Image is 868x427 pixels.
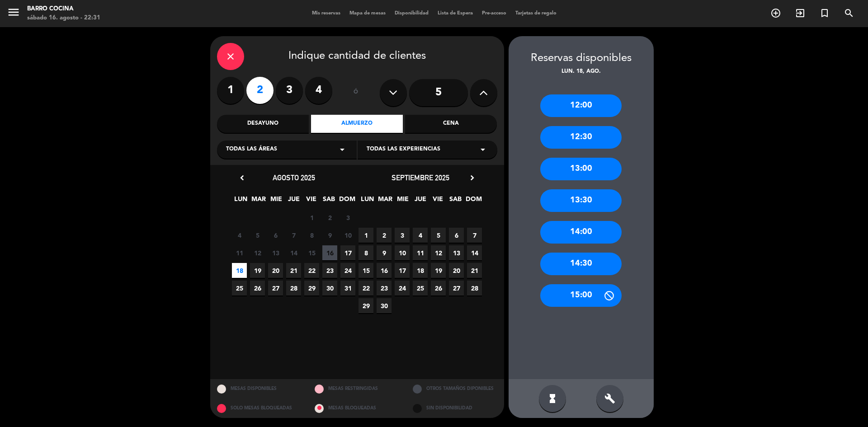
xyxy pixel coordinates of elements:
[226,145,277,154] span: Todas las áreas
[413,228,428,243] span: 4
[413,263,428,278] span: 18
[340,281,355,296] span: 31
[7,5,20,19] i: menu
[321,194,336,209] span: SAB
[431,281,446,296] span: 26
[467,263,482,278] span: 21
[268,228,283,243] span: 6
[304,263,319,278] span: 22
[210,379,308,399] div: MESAS DISPONIBLES
[269,194,283,209] span: MIE
[268,245,283,260] span: 13
[286,194,301,209] span: JUE
[819,8,830,19] i: turned_in_not
[359,228,373,243] span: 1
[377,245,392,260] span: 9
[413,245,428,260] span: 11
[286,228,301,243] span: 7
[250,245,265,260] span: 12
[477,144,488,155] i: arrow_drop_down
[232,263,247,278] span: 18
[273,173,315,182] span: agosto 2025
[449,263,464,278] span: 20
[377,228,392,243] span: 2
[477,11,511,16] span: Pre-acceso
[431,263,446,278] span: 19
[377,281,392,296] span: 23
[307,11,345,16] span: Mis reservas
[467,245,482,260] span: 14
[395,194,410,209] span: MIE
[286,281,301,296] span: 28
[540,284,622,307] div: 15:00
[413,281,428,296] span: 25
[367,145,440,154] span: Todas las experiencias
[467,173,477,183] i: chevron_right
[7,5,20,22] button: menu
[540,221,622,244] div: 14:00
[341,77,371,108] div: ó
[276,77,303,104] label: 3
[431,228,446,243] span: 5
[449,281,464,296] span: 27
[27,14,100,23] div: sábado 16. agosto - 22:31
[449,228,464,243] span: 6
[430,194,445,209] span: VIE
[390,11,433,16] span: Disponibilidad
[359,245,373,260] span: 8
[286,245,301,260] span: 14
[540,94,622,117] div: 12:00
[395,281,410,296] span: 24
[345,11,390,16] span: Mapa de mesas
[395,228,410,243] span: 3
[339,194,354,209] span: DOM
[308,379,406,399] div: MESAS RESTRINGIDAS
[377,298,392,313] span: 30
[359,281,373,296] span: 22
[268,263,283,278] span: 20
[237,173,247,183] i: chevron_left
[305,77,332,104] label: 4
[27,5,100,14] div: Barro Cocina
[322,281,337,296] span: 30
[304,245,319,260] span: 15
[795,8,806,19] i: exit_to_app
[340,245,355,260] span: 17
[360,194,375,209] span: LUN
[466,194,481,209] span: DOM
[250,281,265,296] span: 26
[232,245,247,260] span: 11
[448,194,463,209] span: SAB
[509,67,654,76] div: lun. 18, ago.
[210,399,308,418] div: SOLO MESAS BLOQUEADAS
[304,281,319,296] span: 29
[359,298,373,313] span: 29
[406,379,504,399] div: OTROS TAMAÑOS DIPONIBLES
[433,11,477,16] span: Lista de Espera
[217,43,497,70] div: Indique cantidad de clientes
[844,8,854,19] i: search
[268,281,283,296] span: 27
[233,194,248,209] span: LUN
[322,263,337,278] span: 23
[467,281,482,296] span: 28
[359,263,373,278] span: 15
[467,228,482,243] span: 7
[322,228,337,243] span: 9
[232,281,247,296] span: 25
[340,210,355,225] span: 3
[392,173,449,182] span: septiembre 2025
[217,77,244,104] label: 1
[406,399,504,418] div: SIN DISPONIBILIDAD
[304,210,319,225] span: 1
[304,228,319,243] span: 8
[246,77,274,104] label: 2
[770,8,781,19] i: add_circle_outline
[540,126,622,149] div: 12:30
[340,263,355,278] span: 24
[311,115,403,133] div: Almuerzo
[322,245,337,260] span: 16
[304,194,319,209] span: VIE
[540,189,622,212] div: 13:30
[340,228,355,243] span: 10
